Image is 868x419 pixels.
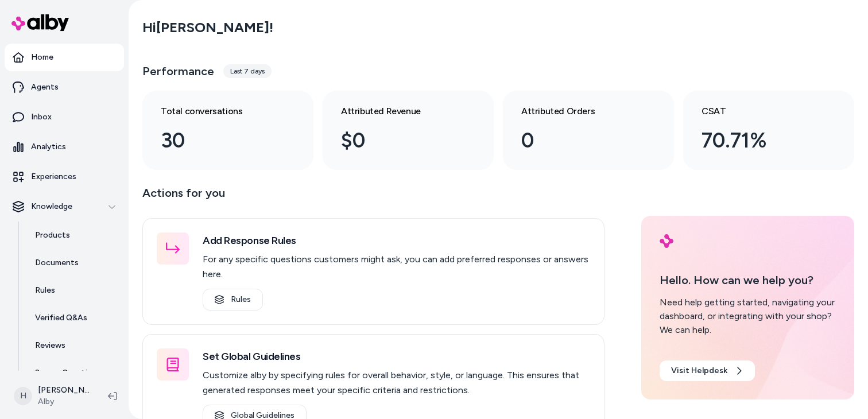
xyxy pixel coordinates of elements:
div: Last 7 days [223,64,272,78]
img: alby Logo [660,234,673,248]
div: $0 [341,125,457,156]
p: Reviews [35,340,65,351]
button: H[PERSON_NAME]Alby [7,378,99,414]
a: Experiences [5,163,124,191]
h3: Attributed Revenue [341,104,457,118]
p: Customize alby by specifying rules for overall behavior, style, or language. This ensures that ge... [203,368,590,398]
p: Verified Q&As [35,312,87,324]
span: H [14,387,32,405]
h2: Hi [PERSON_NAME] ! [142,19,273,36]
a: Total conversations 30 [142,91,313,170]
h3: Performance [142,63,214,79]
p: For any specific questions customers might ask, you can add preferred responses or answers here. [203,252,590,282]
a: Verified Q&As [24,304,124,332]
div: 0 [521,125,637,156]
p: [PERSON_NAME] [38,385,90,396]
img: alby Logo [11,14,69,31]
p: Knowledge [31,201,72,212]
a: Analytics [5,133,124,161]
p: Agents [31,82,59,93]
a: Rules [24,277,124,304]
a: Products [24,222,124,249]
h3: Attributed Orders [521,104,637,118]
a: Attributed Revenue $0 [323,91,494,170]
div: 30 [161,125,277,156]
a: Reviews [24,332,124,359]
div: 70.71% [702,125,817,156]
a: Visit Helpdesk [660,360,755,381]
h3: Total conversations [161,104,277,118]
a: CSAT 70.71% [683,91,854,170]
p: Rules [35,285,55,296]
p: Documents [35,257,79,269]
h3: Add Response Rules [203,232,590,249]
p: Home [31,52,53,63]
span: Alby [38,396,90,408]
p: Experiences [31,171,76,183]
h3: CSAT [702,104,817,118]
button: Knowledge [5,193,124,220]
a: Inbox [5,103,124,131]
p: Survey Questions [35,367,101,379]
a: Agents [5,73,124,101]
h3: Set Global Guidelines [203,348,590,364]
a: Attributed Orders 0 [503,91,674,170]
p: Actions for you [142,184,604,211]
a: Rules [203,289,263,311]
a: Survey Questions [24,359,124,387]
div: Need help getting started, navigating your dashboard, or integrating with your shop? We can help. [660,296,836,337]
a: Documents [24,249,124,277]
p: Analytics [31,141,66,153]
p: Products [35,230,70,241]
p: Inbox [31,111,52,123]
a: Home [5,44,124,71]
p: Hello. How can we help you? [660,271,836,289]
